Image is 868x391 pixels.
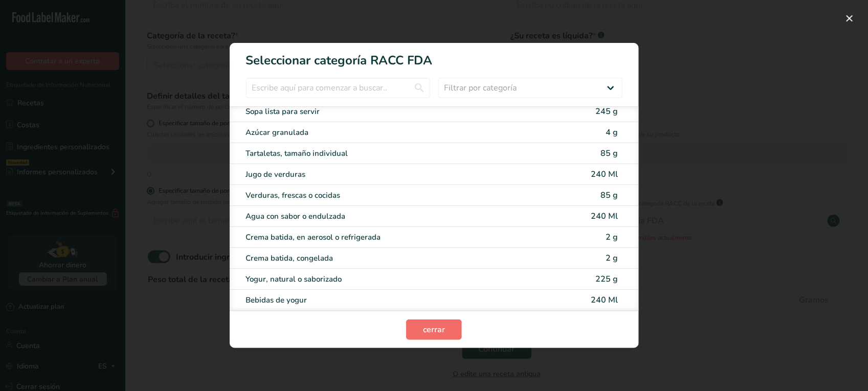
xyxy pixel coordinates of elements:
span: cerrar [423,324,445,336]
div: Yogur, natural o saborizado [246,273,537,285]
div: Crema batida, en aerosol o refrigerada [246,232,537,243]
div: Bebidas de yogur [246,294,537,306]
div: Agua con sabor o endulzada [246,211,537,222]
span: 240 Ml [591,169,618,180]
span: 85 g [601,148,618,159]
span: 245 g [596,106,618,117]
input: Escribe aquí para comenzar a buscar.. [246,78,430,98]
div: Crema batida, congelada [246,252,537,264]
span: 225 g [596,273,618,285]
button: cerrar [406,319,462,340]
span: 85 g [601,190,618,201]
span: 240 Ml [591,294,618,306]
div: Tartaletas, tamaño individual [246,148,537,159]
div: Jugo de verduras [246,169,537,180]
span: 240 Ml [591,211,618,222]
span: 2 g [606,252,618,264]
span: 4 g [606,127,618,138]
div: Azúcar granulada [246,127,537,139]
h1: Seleccionar categoría RACC FDA [230,43,639,70]
span: 2 g [606,232,618,243]
div: Verduras, frescas o cocidas [246,190,537,201]
div: Sopa lista para servir [246,106,537,118]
